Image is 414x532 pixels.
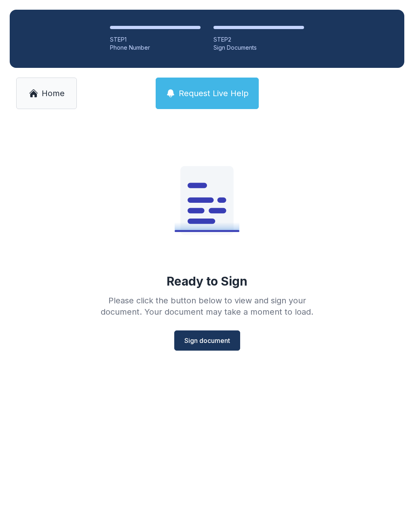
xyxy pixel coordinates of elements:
[167,274,247,288] div: Ready to Sign
[179,88,249,99] span: Request Live Help
[213,44,304,52] div: Sign Documents
[110,44,201,52] div: Phone Number
[184,336,230,345] span: Sign document
[91,295,323,318] div: Please click the button below to view and sign your document. Your document may take a moment to ...
[42,88,65,99] span: Home
[213,36,304,44] div: STEP 2
[110,36,201,44] div: STEP 1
